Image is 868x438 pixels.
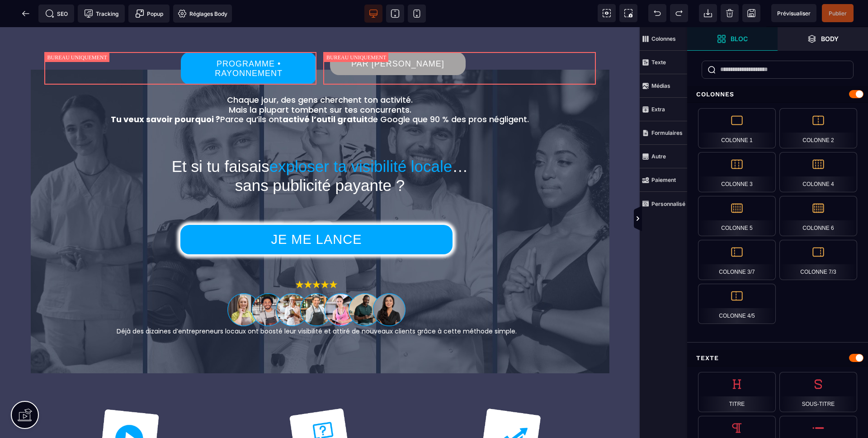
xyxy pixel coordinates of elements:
[45,9,68,18] span: SEO
[829,10,847,17] span: Publier
[44,300,589,308] p: Déjà des dizaines d’entrepreneurs locaux ont boosté leur visibilité et attiré de nouveaux clients...
[778,27,868,51] span: Ouvrir les calques
[731,35,748,42] strong: Bloc
[670,4,688,22] span: Rétablir
[777,10,811,17] span: Prévisualiser
[178,9,227,18] span: Réglages Body
[640,145,687,168] span: Autre
[742,4,760,22] span: Enregistrer
[687,205,696,233] span: Afficher les vues
[180,198,453,227] button: JE ME LANCE
[181,25,316,57] button: PROGRAMME • RAYONNEMENT
[687,27,778,51] span: Ouvrir les blocs
[44,68,596,97] p: Chaque jour, des gens cherchent ton activité. Mais la plupart tombent sur tes concurrents. Parce ...
[386,5,404,23] span: Voir tablette
[640,192,687,215] span: Personnalisé
[698,284,776,324] div: Colonne 4/5
[651,129,683,136] strong: Formulaires
[619,4,637,22] span: Capture d'écran
[135,9,163,18] span: Popup
[128,5,170,23] span: Créer une alerte modale
[771,4,816,22] span: Aperçu
[408,5,426,23] span: Voir mobile
[78,5,125,23] span: Code de suivi
[698,108,776,148] div: Colonne 1
[779,240,857,280] div: Colonne 7/3
[227,265,406,300] img: 1063856954d7fde9abfebc33ed0d6fdb_portrait_eleve_formation_fiche_google.png
[84,9,118,18] span: Tracking
[698,240,776,280] div: Colonne 3/7
[17,5,35,23] span: Retour
[172,121,468,176] span: Et si tu faisais … sans publicité payante ?
[598,4,616,22] span: Voir les composants
[698,372,776,412] div: Titre
[294,250,339,265] img: 9a6f46f374ff9e5a2dd4d857b5b3b2a1_5_e%CC%81toiles_formation.png
[640,98,687,121] span: Extra
[111,86,220,98] b: Tu veux savoir pourquoi ?
[651,200,685,207] strong: Personnalisé
[651,35,676,42] strong: Colonnes
[651,153,666,160] strong: Autre
[651,106,665,113] strong: Extra
[651,59,666,66] strong: Texte
[779,196,857,236] div: Colonne 6
[822,4,854,22] span: Enregistrer le contenu
[651,82,670,89] strong: Médias
[648,4,666,22] span: Défaire
[330,25,466,48] button: PAR [PERSON_NAME]
[687,86,868,103] div: Colonnes
[779,152,857,192] div: Colonne 4
[640,74,687,98] span: Médias
[38,5,74,23] span: Métadata SEO
[640,168,687,192] span: Paiement
[779,108,857,148] div: Colonne 2
[364,5,382,23] span: Voir bureau
[779,372,857,412] div: Sous-titre
[687,350,868,367] div: Texte
[651,176,676,183] strong: Paiement
[821,35,839,42] strong: Body
[698,196,776,236] div: Colonne 5
[640,27,687,51] span: Colonnes
[721,4,739,22] span: Nettoyage
[699,4,717,22] span: Importer
[173,5,232,23] span: Favicon
[640,51,687,74] span: Texte
[283,86,368,98] b: activé l’outil gratuit
[640,121,687,145] span: Formulaires
[698,152,776,192] div: Colonne 3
